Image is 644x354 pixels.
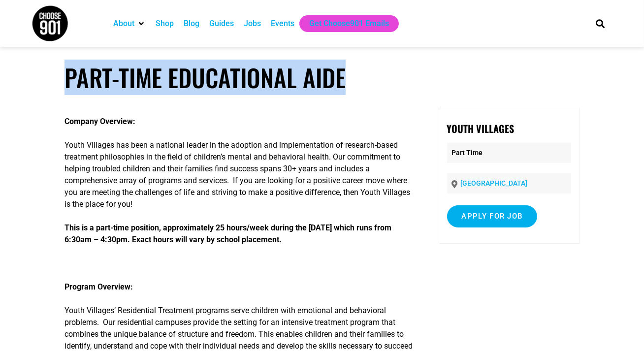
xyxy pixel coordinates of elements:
[64,282,133,291] strong: Program Overview:
[113,18,134,30] a: About
[447,143,572,163] p: Part Time
[309,18,389,30] a: Get Choose901 Emails
[156,18,174,30] a: Shop
[447,121,515,136] strong: Youth Villages
[271,18,294,30] a: Events
[184,18,199,30] a: Blog
[64,139,413,210] p: Youth Villages has been a national leader in the adoption and implementation of research-based tr...
[108,15,151,32] div: About
[64,117,135,126] strong: Company Overview:
[592,15,609,32] div: Search
[461,179,528,187] a: [GEOGRAPHIC_DATA]
[64,63,580,92] h1: Part-Time Educational Aide
[108,15,579,32] nav: Main nav
[209,18,234,30] a: Guides
[64,223,391,244] strong: This is a part-time position, approximately 25 hours/week during the [DATE] which runs from 6:30a...
[447,205,538,227] input: Apply for job
[244,18,261,30] a: Jobs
